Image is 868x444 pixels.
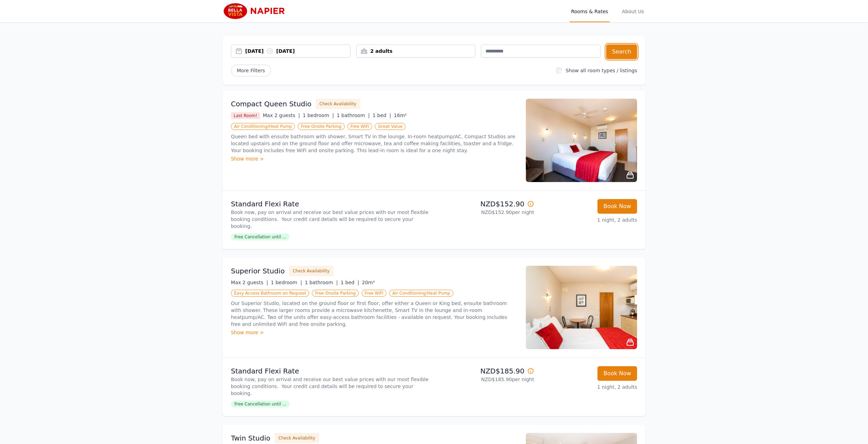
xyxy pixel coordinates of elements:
[372,113,391,118] span: 1 bed |
[337,113,370,118] span: 1 bathroom |
[356,48,475,55] div: 2 adults
[437,366,534,376] p: NZD$185.90
[271,280,302,285] span: 1 bedroom |
[231,401,290,408] span: Free Cancellation until ...
[263,113,300,118] span: Max 2 guests |
[231,99,312,109] h3: Compact Queen Studio
[275,433,319,443] button: Check Availability
[231,280,268,285] span: Max 2 guests |
[298,123,344,130] span: Free Onsite Parking
[540,384,637,390] p: 1 night, 2 adults
[231,209,431,230] p: Book now, pay on arrival and receive our best value prices with our most flexible booking conditi...
[389,290,453,297] span: Air Conditioning/Heat Pump
[597,199,637,214] button: Book Now
[305,280,338,285] span: 1 bathroom |
[303,113,334,118] span: 1 bedroom |
[597,366,637,381] button: Book Now
[437,209,534,216] p: NZD$152.90 per night
[362,280,375,285] span: 20m²
[231,329,517,336] div: Show more >
[231,366,431,376] p: Standard Flexi Rate
[316,99,360,109] button: Check Availability
[231,266,285,276] h3: Superior Studio
[362,290,387,297] span: Free WiFi
[606,44,637,59] button: Search
[231,300,517,328] p: Our Superior Studio, located on the ground floor or first floor, offer either a Queen or King bed...
[231,433,271,443] h3: Twin Studio
[340,280,359,285] span: 1 bed |
[231,233,290,240] span: Free Cancellation until ...
[312,290,359,297] span: Free Onsite Parking
[231,133,517,154] p: Queen bed with ensuite bathroom with shower, Smart TV in the lounge. In-room heatpump/AC. Compact...
[231,376,431,397] p: Book now, pay on arrival and receive our best value prices with our most flexible booking conditi...
[289,266,333,276] button: Check Availability
[394,113,407,118] span: 16m²
[231,123,295,130] span: Air Conditioning/Heat Pump
[347,123,372,130] span: Free WiFi
[231,65,271,76] span: More Filters
[231,199,431,209] p: Standard Flexi Rate
[566,68,637,73] label: Show all room types / listings
[437,376,534,383] p: NZD$185.90 per night
[437,199,534,209] p: NZD$152.90
[540,216,637,223] p: 1 night, 2 adults
[223,3,289,19] img: Bella Vista Napier
[245,48,350,55] div: [DATE] [DATE]
[231,290,309,297] span: Easy Access Bathroom on Request
[231,112,260,119] span: Last Room!
[231,155,517,162] div: Show more >
[375,123,405,130] span: Great Value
